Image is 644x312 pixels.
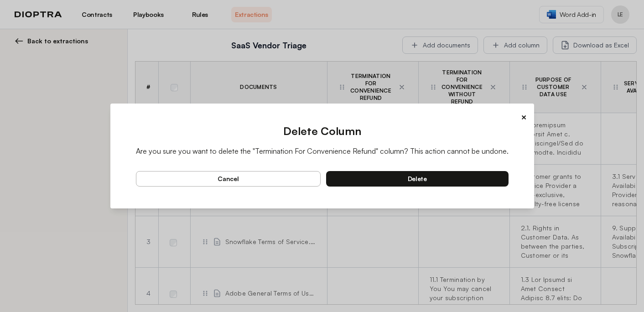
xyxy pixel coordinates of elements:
button: delete [326,171,509,187]
button: × [521,111,527,124]
span: delete [408,175,427,183]
span: cancel [218,175,239,183]
button: cancel [136,171,321,187]
h2: Delete Column [136,124,509,138]
p: Are you sure you want to delete the "Termination For Convenience Refund" column? This action cann... [136,146,509,156]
